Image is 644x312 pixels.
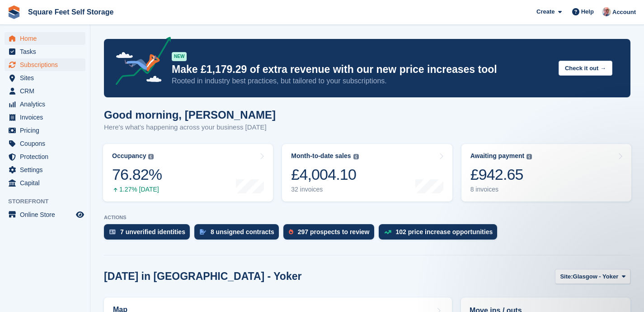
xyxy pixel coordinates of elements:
p: ACTIONS [104,215,630,221]
p: Make £1,179.29 of extra revenue with our new price increases tool [172,63,551,76]
a: 297 prospects to review [283,224,379,244]
div: 102 price increase opportunities [396,228,493,235]
img: stora-icon-8386f47178a22dfd0bd8f6a31ec36ba5ce8667c1dd55bd0f319d3a0aa187defe.svg [7,5,21,19]
span: CRM [20,85,74,97]
button: Site: Glasgow - Yoker [555,269,630,284]
img: price_increase_opportunities-93ffe204e8149a01c8c9dc8f82e8f89637d9d84a8eef4429ea346261dce0b2c0.svg [384,230,391,234]
a: menu [5,177,85,189]
a: menu [5,124,85,137]
span: Sites [20,72,74,84]
img: contract_signature_icon-13c848040528278c33f63329250d36e43548de30e8caae1d1a13099fd9432cc5.svg [200,229,206,235]
div: 8 unsigned contracts [211,228,274,235]
h2: [DATE] in [GEOGRAPHIC_DATA] - Yoker [104,270,301,283]
img: icon-info-grey-7440780725fd019a000dd9b08b2336e03edf1995a4989e88bcd33f0948082b44.svg [526,154,532,159]
a: menu [5,163,85,176]
a: Month-to-date sales £4,004.10 32 invoices [282,144,452,202]
span: Site: [560,272,573,281]
a: menu [5,98,85,110]
img: prospect-51fa495bee0391a8d652442698ab0144808aea92771e9ea1ae160a38d050c398.svg [289,229,293,235]
a: menu [5,137,85,150]
img: David Greer [602,7,611,16]
img: icon-info-grey-7440780725fd019a000dd9b08b2336e03edf1995a4989e88bcd33f0948082b44.svg [353,154,359,159]
span: Create [536,7,555,16]
button: Check it out → [559,61,612,76]
a: Occupancy 76.82% 1.27% [DATE] [103,144,273,202]
span: Settings [20,163,74,176]
div: 76.82% [112,165,162,184]
a: menu [5,150,85,163]
img: icon-info-grey-7440780725fd019a000dd9b08b2336e03edf1995a4989e88bcd33f0948082b44.svg [148,154,154,159]
img: verify_identity-adf6edd0f0f0b5bbfe63781bf79b02c33cf7c696d77639b501bdc392416b5a36.svg [109,229,116,235]
span: Glasgow - Yoker [573,272,619,281]
div: 1.27% [DATE] [112,186,162,193]
a: menu [5,85,85,97]
div: Month-to-date sales [291,152,351,160]
div: Awaiting payment [470,152,525,160]
span: Pricing [20,124,74,137]
div: £4,004.10 [291,165,358,184]
span: Tasks [20,45,74,58]
p: Rooted in industry best practices, but tailored to your subscriptions. [172,76,551,86]
div: 8 invoices [470,186,532,193]
span: Protection [20,150,74,163]
img: price-adjustments-announcement-icon-8257ccfd72463d97f412b2fc003d46551f7dbcb40ab6d574587a9cd5c0d94... [108,37,171,88]
div: 7 unverified identities [120,228,185,235]
div: 32 invoices [291,186,358,193]
div: Occupancy [112,152,146,160]
h1: Good morning, [PERSON_NAME] [104,109,276,121]
a: Awaiting payment £942.65 8 invoices [461,144,631,202]
a: Preview store [75,209,85,220]
a: menu [5,72,85,84]
a: 102 price increase opportunities [379,224,502,244]
a: Square Feet Self Storage [24,5,117,19]
a: menu [5,111,85,124]
span: Storefront [8,197,90,206]
span: Help [581,7,594,16]
p: Here's what's happening across your business [DATE] [104,122,276,133]
a: 8 unsigned contracts [194,224,283,244]
a: 7 unverified identities [104,224,194,244]
div: NEW [172,52,187,61]
span: Account [612,8,636,17]
a: menu [5,32,85,45]
div: 297 prospects to review [298,228,370,235]
a: menu [5,208,85,221]
span: Online Store [20,208,74,221]
span: Analytics [20,98,74,110]
span: Invoices [20,111,74,124]
span: Coupons [20,137,74,150]
span: Capital [20,177,74,189]
div: £942.65 [470,165,532,184]
a: menu [5,45,85,58]
span: Home [20,32,74,45]
span: Subscriptions [20,58,74,71]
a: menu [5,58,85,71]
